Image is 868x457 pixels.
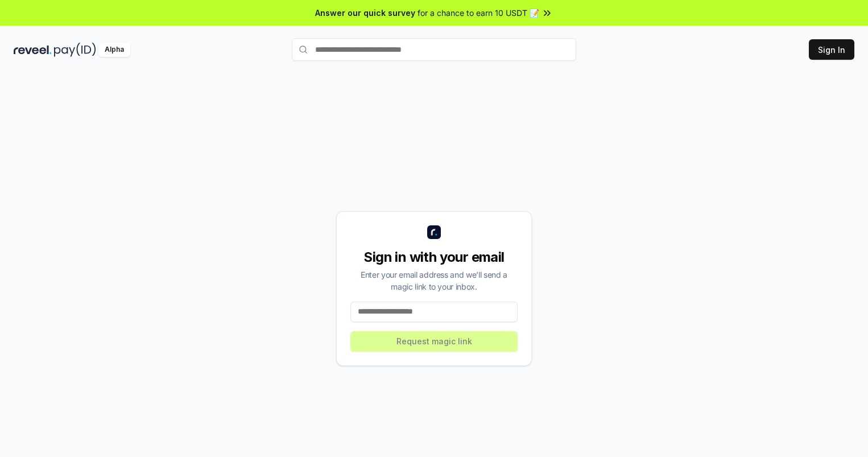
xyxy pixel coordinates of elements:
img: logo_small [427,225,441,239]
div: Alpha [98,43,130,57]
span: Answer our quick survey [315,7,415,19]
div: Enter your email address and we’ll send a magic link to your inbox. [350,269,518,293]
img: reveel_dark [14,43,52,57]
button: Sign In [809,39,854,60]
div: Sign in with your email [350,248,518,266]
span: for a chance to earn 10 USDT 📝 [418,7,539,19]
img: pay_id [54,43,96,57]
